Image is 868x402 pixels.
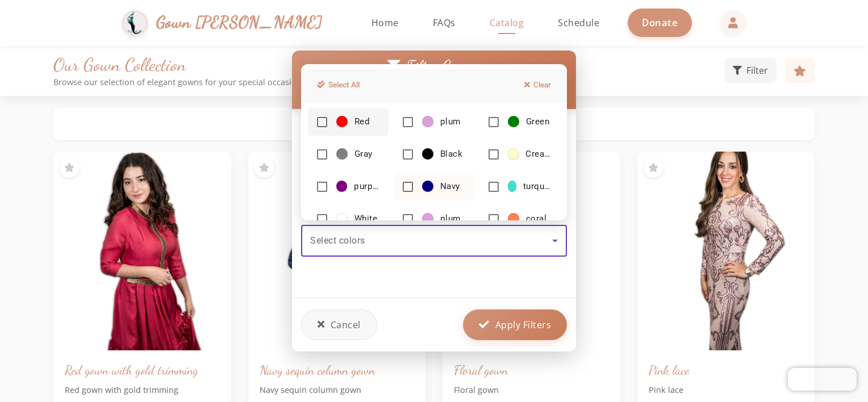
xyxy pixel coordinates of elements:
span: coral [526,213,546,225]
span: Navy [440,181,460,192]
span: Cream [525,148,551,160]
span: turquoise [523,181,551,192]
button: Select All [310,76,366,94]
button: Clear [518,76,558,94]
span: purple [354,181,379,192]
iframe: Chatra live chat [788,368,857,391]
span: plum [440,213,461,225]
span: Green [526,116,549,128]
span: plum [440,116,461,128]
span: Black [440,148,462,160]
span: Red [354,116,370,128]
span: Gray [354,148,373,160]
span: White [354,213,377,225]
